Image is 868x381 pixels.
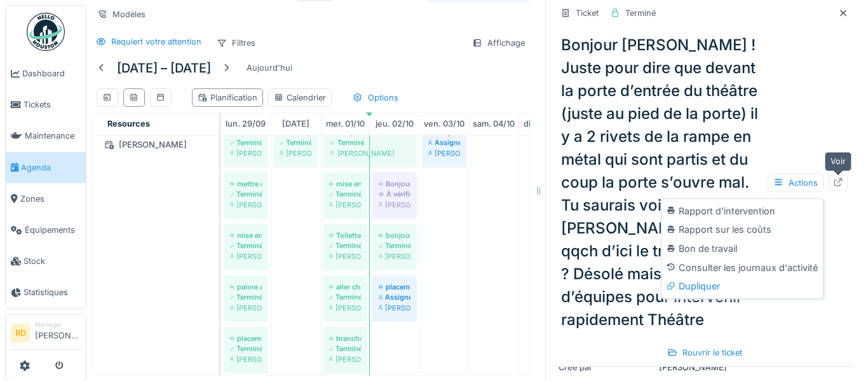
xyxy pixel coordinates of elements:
div: [PERSON_NAME] [280,148,311,158]
div: [PERSON_NAME] [230,200,262,210]
div: [PERSON_NAME] [329,303,361,313]
div: [PERSON_NAME] [100,137,211,153]
div: Bonjour [PERSON_NAME] ! Juste pour dire que devant la porte d’entrée du théâtre (juste au pied de... [379,179,410,189]
div: Terminé [230,343,262,354]
div: mise en place salle verte de 20 tables pliante pour le 2 et 3/10 [329,179,361,189]
div: panne ascenseur primaire depannage pour savoir sortir le chariot de nettoyage [230,282,262,292]
div: mise en fonctionnement du petit baffle et micro cour 4/5/6 [230,230,262,240]
a: 2 octobre 2025 [372,115,417,132]
div: Options [347,88,404,107]
span: Resources [107,119,150,128]
div: Consulter les journaux d'activité [664,258,820,277]
div: Aujourd'hui [241,59,297,76]
div: [PERSON_NAME] [379,200,410,210]
li: [PERSON_NAME] [35,320,81,347]
div: [PERSON_NAME] [329,354,361,364]
a: 3 octobre 2025 [421,115,468,132]
div: [PERSON_NAME] [230,251,262,261]
span: Stock [24,255,81,267]
div: Terminé [230,189,262,199]
div: Terminé [280,137,311,148]
div: Terminé [329,292,361,302]
div: [PERSON_NAME] [379,251,410,261]
a: 1 octobre 2025 [323,115,368,132]
div: Terminé [329,343,361,354]
div: Rouvrir le ticket [662,344,747,361]
div: Dupliquer [664,277,820,296]
div: Calendrier [274,92,326,104]
div: Planification [198,92,257,104]
a: 5 octobre 2025 [520,115,567,132]
div: Terminé [329,137,410,148]
div: Bon de travail [664,239,820,258]
div: Créé par [559,361,654,373]
div: [PERSON_NAME] [559,361,850,373]
div: aller chez [PERSON_NAME] pour l'achat de tuyaux et pièces de plomberie pour une décharge d'eau du... [329,282,361,292]
div: placement d'un petit boiler sous la paillasse du prof dans le labo newton [379,282,410,292]
span: Agenda [21,162,81,174]
a: 29 septembre 2025 [222,115,269,132]
div: [PERSON_NAME] [428,148,460,158]
div: [PERSON_NAME] [379,303,410,313]
div: Terminé [230,240,262,251]
div: Assigné [428,137,460,148]
div: Toilette filles cour 1 Boîte de réception [PERSON_NAME] [DATE] 11:23 ([DATE]) À Service Ouverture... [329,230,361,240]
div: Modèles [92,5,151,24]
div: [PERSON_NAME] [329,200,361,210]
div: Rapport sur les coûts [664,220,820,239]
div: placement de deux prises hermétique dans la salle de bain de [GEOGRAPHIC_DATA] [230,333,262,343]
div: Voir [825,152,851,170]
span: Maintenance [25,130,81,142]
div: Rapport d'intervention [664,202,820,221]
div: bonjour serait-il possible de rajouter une plaquette sur chaque porte du coté ou les clenches ont... [379,230,410,240]
img: Badge_color-CXgf-gQk.svg [27,13,65,51]
div: Assigné [379,292,410,302]
div: Terminé [329,189,361,199]
div: Ticket [576,7,599,19]
div: Terminé [379,240,410,251]
div: Requiert votre attention [111,36,201,48]
div: brancher cour primaire le micro [329,333,361,343]
span: Statistiques [24,286,81,298]
div: [PERSON_NAME] [230,303,262,313]
div: Filtres [211,34,261,52]
span: Zones [20,193,81,205]
div: [PERSON_NAME] [329,148,410,158]
h5: [DATE] – [DATE] [117,60,211,76]
div: mettre du sel adoucisseur au centenaire [230,179,262,189]
div: Actions [768,174,824,192]
div: Terminé [625,7,656,19]
span: Équipements [25,224,81,236]
div: [PERSON_NAME] [329,251,361,261]
div: Bonjour [PERSON_NAME] ! Juste pour dire que devant la porte d’entrée du théâtre (juste au pied de... [556,29,853,336]
span: Tickets [24,99,81,111]
li: RD [11,324,30,343]
div: À vérifier [379,189,410,199]
div: [PERSON_NAME] [230,354,262,364]
div: Manager [35,320,81,329]
div: [PERSON_NAME] [230,148,262,158]
a: 30 septembre 2025 [279,115,313,132]
a: 4 octobre 2025 [470,115,518,132]
div: Terminé [230,137,262,148]
div: Terminé [230,292,262,302]
div: Terminé [329,240,361,251]
div: Affichage [466,34,531,52]
span: Dashboard [22,67,81,80]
